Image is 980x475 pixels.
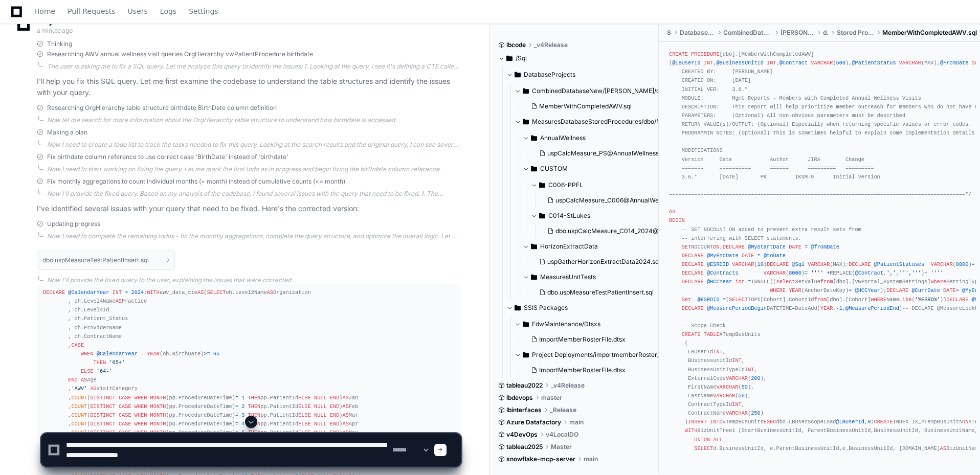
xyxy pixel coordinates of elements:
[723,244,745,250] span: DECLARE
[713,244,719,250] span: ON
[855,287,880,293] span: @HCCYear
[42,257,149,263] h1: dbo.uspMeasureTestPatientInsert.sql
[47,165,461,173] div: Now I need to start working on fixing the query. Let me mark the first todo as in progress and be...
[531,208,684,224] button: C014-StLukes
[515,83,667,99] button: CombinedDatabaseNew/[PERSON_NAME]/dbo/Stored Procedures
[37,203,461,215] p: I've identified several issues with your query that need to be fixed. Here's the corrected version:
[516,54,527,62] span: /Sql
[150,395,166,401] span: MONTH
[506,406,542,414] span: lbinterfaces
[707,270,739,276] span: @Contracts
[723,29,772,37] span: CombinedDatabaseNew
[131,289,144,296] span: 2024
[248,412,261,418] span: THEN
[882,29,977,37] span: MemberWithCompletedAWV.sql
[314,403,327,410] span: NULL
[68,8,115,14] span: Pull Requests
[540,165,568,173] span: CUSTOM
[767,60,776,66] span: INT
[682,297,691,303] span: Set
[808,261,830,267] span: VARCHAR
[515,114,667,130] button: MeasuresDatabaseStoredProcedures/dbo/Measures
[343,395,349,401] span: AS
[943,287,956,293] span: DATE
[116,298,122,304] span: AS
[547,149,700,157] span: uspCalcMeasure_PS@AnnualWellnessVisitComm.sql
[764,253,786,259] span: @toDate
[267,289,273,296] span: AS
[81,377,87,383] span: AS
[820,305,833,311] span: YEAR
[751,410,760,416] span: 250
[90,412,115,418] span: DISTINCT
[47,232,461,240] div: Now I need to complete the remaining todos - fix the monthly aggregations, complete the query str...
[697,297,719,303] span: @ESRDID
[748,279,751,285] span: =
[47,50,313,58] span: Researching AWV annual wellness visit queries OrgHierarchy vwPatientProcedure birthdate
[71,395,87,401] span: COUNT
[97,351,138,357] span: @CalendarYear
[742,384,748,390] span: 50
[820,279,833,285] span: from
[729,297,748,303] span: SELECT
[732,261,754,267] span: VARCHAR
[845,305,899,311] span: @MeasurePeriodEnd
[150,412,166,418] span: MONTH
[669,217,685,223] span: BEGIN
[776,279,795,285] span: select
[680,29,716,37] span: DatabaseProjects
[135,412,147,418] span: WHEN
[531,132,537,144] svg: Directory
[241,412,244,418] span: 3
[723,297,726,303] span: =
[682,323,726,329] span: -- Scope Check
[924,270,927,276] span: +
[779,60,808,66] span: @Contract
[543,193,686,208] button: uspCalcMeasure_C006@AnnualWellnessVisitCY_All.sql
[707,279,732,285] span: @HCCYear
[682,331,720,337] span: CREATE TABLE
[539,335,626,344] span: ImportMemberRosterFile.dtsx
[37,251,175,270] button: dbo.uspMeasureTestPatientInsert.sql2
[298,395,311,401] span: ELSE
[849,287,852,293] span: =
[543,224,686,238] button: dbo.uspCalcMeasure_C014_2024@AnnualWellnessVisitComm.sql
[532,87,667,95] span: CombinedDatabaseNew/[PERSON_NAME]/dbo/Stored Procedures
[940,60,968,66] span: @FromDate
[541,394,562,402] span: master
[248,403,261,410] span: THEN
[855,270,883,276] span: @Contract
[751,375,760,381] span: 200
[899,60,921,66] span: VARCHAR
[758,297,761,303] span: 1
[789,270,801,276] span: 8000
[523,318,529,330] svg: Directory
[90,386,96,392] span: AS
[539,179,545,191] svg: Directory
[43,289,65,296] span: DECLARE
[713,349,722,355] span: INT
[34,8,55,14] span: Home
[47,104,277,112] span: Researching OrgHierarchy table structure birthdate BirthDate column definition
[789,244,801,250] span: DATE
[669,209,675,215] span: AS
[343,412,349,418] span: AS
[667,29,672,37] span: Sql
[682,244,691,250] span: SET
[94,359,106,366] span: THEN
[330,395,339,401] span: END
[539,102,632,110] span: MemberWithCompletedAWV.sql
[298,403,311,410] span: ELSE
[113,289,122,296] span: INT
[314,395,327,401] span: NULL
[523,85,529,97] svg: Directory
[827,270,830,276] span: +
[899,297,912,303] span: Like
[531,271,537,283] svg: Directory
[682,235,801,241] span: -- interfering with SELECT statements.
[506,394,533,402] span: lbdevops
[931,270,944,276] span: ''''
[823,29,829,37] span: dbo
[47,40,72,48] span: Thinking
[852,60,896,66] span: @PatientStatus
